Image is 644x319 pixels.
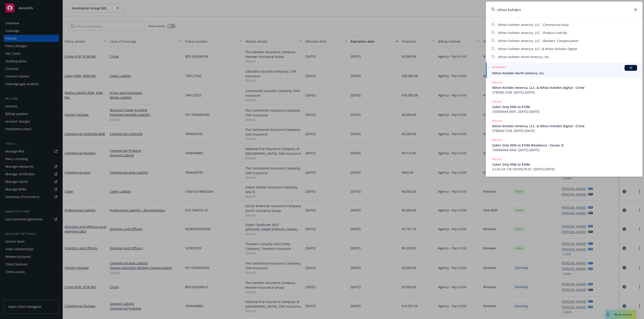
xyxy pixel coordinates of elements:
[492,65,506,70] h5: ACCOUNT
[486,136,642,155] a: POLICYCyber Only $5M xs $15M (Resilience - Excess 3)720000444-0002, [DATE]-[DATE]
[626,66,635,70] span: BI
[492,119,502,123] h5: POLICY
[492,128,637,133] span: 57BDDIL7238, [DATE]-[DATE]
[492,71,637,75] span: Nihon Kohden North America, Inc.
[492,104,637,109] span: Cyber Only $5M xs $15M
[492,162,637,167] span: Cyber Only $5M xs $20M
[492,157,502,162] h5: POLICY
[498,47,577,51] span: Nihon Kohden America, LLC. & Nihon Kohden Digital
[492,85,637,90] span: Nihon Kohden America, LLC. & Nihon Kohden Digital - Crime
[486,2,642,18] input: Search...
[498,55,550,59] span: Nihon Kohden North America, Inc.
[492,143,637,148] span: Cyber Only $5M xs $15M (Resilience - Excess 3)
[492,138,502,142] h5: POLICY
[486,97,642,116] a: POLICYCyber Only $5M xs $15M720000444-0001, [DATE]-[DATE]
[492,90,637,95] span: 57BDDIL7238, [DATE]-[DATE]
[492,148,637,152] span: 720000444-0002, [DATE]-[DATE]
[498,31,567,35] span: Nihon Kohden America, LLC - Product Liability
[486,78,642,97] a: POLICYNihon Kohden America, LLC. & Nihon Kohden Digital - Crime57BDDIL7238, [DATE]-[DATE]
[492,167,637,171] span: 2-CIA-CA-17E-S0104279-01, [DATE]-[DATE]
[492,100,502,104] h5: POLICY
[498,39,578,43] span: Nihon Kohden America, LLC - Workers' Compensation
[486,63,642,78] a: ACCOUNTBINihon Kohden North America, Inc.
[486,116,642,136] a: POLICYNihon Kohden America, LLC. & Nihon Kohden Digital - Crime57BDDIL7238, [DATE]-[DATE]
[498,23,568,27] span: Nihon Kohden America, LLC - Commercial Auto
[492,124,637,128] span: Nihon Kohden America, LLC. & Nihon Kohden Digital - Crime
[486,155,642,174] a: POLICYCyber Only $5M xs $20M2-CIA-CA-17E-S0104279-01, [DATE]-[DATE]
[492,80,502,85] h5: POLICY
[492,109,637,114] span: 720000444-0001, [DATE]-[DATE]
